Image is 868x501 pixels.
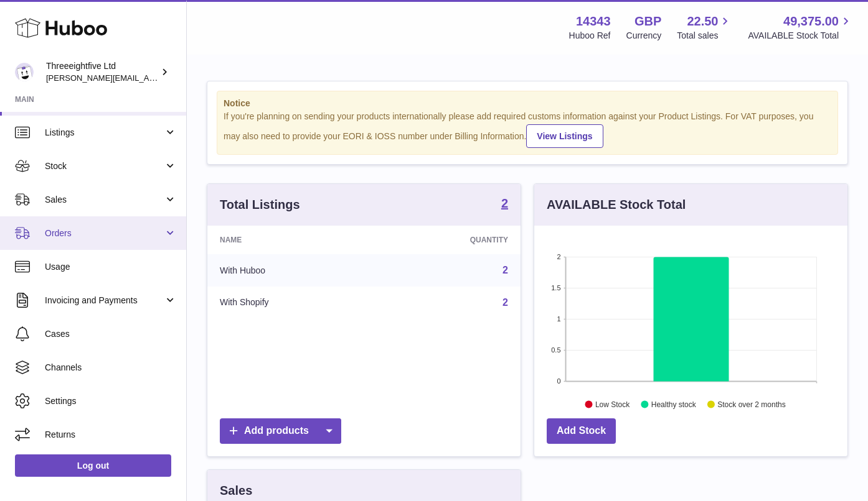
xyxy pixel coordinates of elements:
a: 22.50 Total sales [677,13,732,42]
strong: 2 [501,197,508,209]
a: 2 [502,265,508,275]
span: 22.50 [687,13,718,30]
a: Add products [220,418,341,444]
h3: Total Listings [220,196,300,213]
span: Total sales [677,30,732,42]
text: Low Stock [595,400,630,408]
th: Quantity [376,226,521,254]
div: Huboo Ref [569,30,611,42]
span: Listings [45,127,164,139]
span: Channels [45,362,177,374]
a: 2 [502,297,508,308]
text: 2 [557,253,560,260]
div: Currency [626,30,662,42]
span: [PERSON_NAME][EMAIL_ADDRESS][DOMAIN_NAME] [46,73,250,83]
div: Threeeightfive Ltd [46,60,158,84]
a: 49,375.00 AVAILABLE Stock Total [748,13,853,42]
text: 0.5 [551,346,560,354]
img: james@threeeightfive.co [15,63,34,81]
span: Sales [45,194,164,206]
td: With Shopify [207,287,376,319]
span: 49,375.00 [783,13,839,30]
span: Cases [45,328,177,340]
strong: Notice [224,98,831,109]
div: If you're planning on sending your products internationally please add required customs informati... [224,111,831,148]
a: Add Stock [547,418,616,444]
span: Usage [45,261,177,273]
strong: GBP [634,13,661,30]
text: Healthy stock [651,400,697,408]
text: Stock over 2 months [717,400,785,408]
a: View Listings [526,124,603,148]
span: Invoicing and Payments [45,295,164,306]
span: Returns [45,429,177,441]
span: Orders [45,228,164,239]
strong: 14343 [576,13,611,30]
span: Stock [45,160,164,172]
span: AVAILABLE Stock Total [748,30,853,42]
a: 2 [501,197,508,212]
a: Log out [15,454,171,477]
text: 1 [557,315,560,323]
td: With Huboo [207,254,376,287]
text: 0 [557,377,560,385]
h3: AVAILABLE Stock Total [547,196,686,213]
h3: Sales [220,482,252,499]
th: Name [207,226,376,254]
text: 1.5 [551,284,560,292]
span: Settings [45,395,177,407]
